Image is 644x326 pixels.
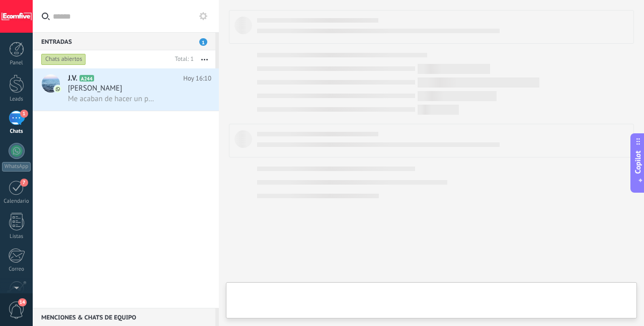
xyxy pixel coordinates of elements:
span: 14 [18,298,27,306]
div: Leads [2,96,31,103]
span: 1 [199,38,207,46]
span: J.V. [68,73,77,84]
div: Calendario [2,198,31,205]
div: WhatsApp [2,162,31,172]
span: Hoy 16:10 [183,73,211,84]
div: Correo [2,266,31,273]
a: avatariconJ.V.A244Hoy 16:10[PERSON_NAME]Me acaban de hacer un pedido de 2 NAD [33,68,219,111]
div: Listas [2,233,31,240]
div: Menciones & Chats de equipo [33,308,215,326]
span: A244 [79,75,94,81]
button: Más [194,50,215,68]
div: Chats abiertos [41,53,86,65]
span: 1 [20,110,28,118]
div: Total: 1 [171,54,194,64]
div: Panel [2,60,31,66]
span: 7 [20,179,28,187]
span: [PERSON_NAME] [68,84,122,94]
img: icon [54,86,61,93]
span: Copilot [633,151,643,174]
span: Me acaban de hacer un pedido de 2 NAD [68,94,156,104]
div: Chats [2,128,31,135]
div: Entradas [33,32,215,50]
